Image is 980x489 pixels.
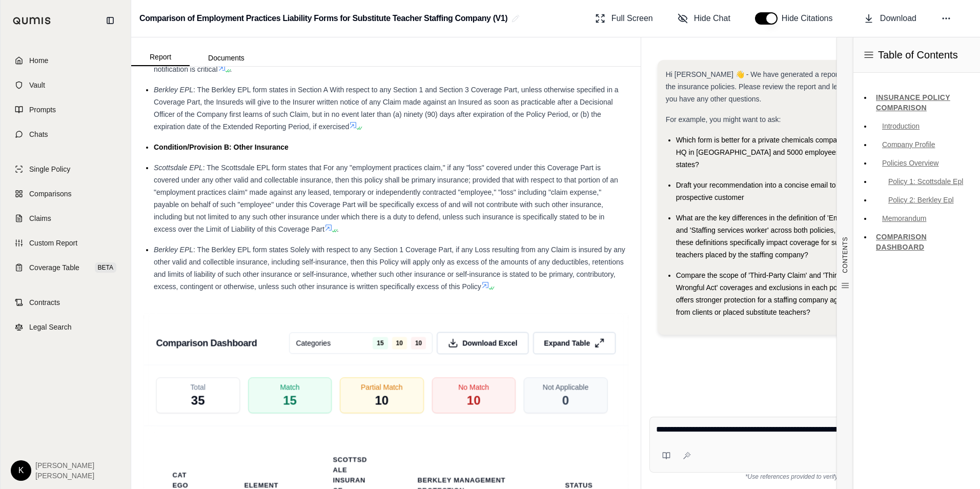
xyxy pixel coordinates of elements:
[154,86,619,131] span: : The Berkley EPL form states in Section A With respect to any Section 1 and Section 3 Coverage P...
[29,55,48,66] span: Home
[29,238,77,248] span: Custom Report
[102,12,118,29] button: Collapse sidebar
[872,155,972,171] a: Policies Overview
[7,158,125,180] a: Single Policy
[139,9,507,28] h2: Comparison of Employment Practices Liability Forms for Substitute Teacher Staffing Company (V1)
[190,382,206,392] span: Total
[373,337,387,349] span: 15
[782,12,839,25] span: Hide Citations
[7,291,125,314] a: Contracts
[7,74,125,96] a: Vault
[7,207,125,230] a: Claims
[860,8,921,29] button: Download
[337,225,339,233] span: .
[872,136,972,153] a: Company Profile
[437,332,528,354] button: Download Excel
[7,123,125,146] a: Chats
[673,8,734,29] button: Hide Chat
[35,471,94,481] span: [PERSON_NAME]
[29,322,72,332] span: Legal Search
[11,460,31,481] div: K
[7,98,125,121] a: Prompts
[7,316,125,338] a: Legal Search
[872,229,972,255] a: COMPARISON DASHBOARD
[676,136,869,169] span: Which form is better for a private chemicals company with an HQ in [GEOGRAPHIC_DATA] and 5000 emp...
[29,80,45,90] span: Vault
[880,12,916,25] span: Download
[872,173,972,190] a: Policy 1: Scottsdale Epl
[154,246,193,254] span: Berkley EPL
[375,392,389,409] span: 10
[13,17,51,25] img: Qumis Logo
[666,115,781,124] span: For example, you might want to ask:
[611,12,653,25] span: Full Screen
[95,262,116,273] span: BETA
[7,232,125,254] a: Custom Report
[289,332,433,354] button: Categories151010
[29,262,79,273] span: Coverage Table
[872,210,972,227] a: Memorandum
[458,382,489,392] span: No Match
[392,337,407,349] span: 10
[190,50,263,66] button: Documents
[154,164,203,172] span: Scottsdale EPL
[29,213,51,223] span: Claims
[7,49,125,72] a: Home
[154,143,289,151] span: Condition/Provision B: Other Insurance
[666,70,875,103] span: Hi [PERSON_NAME] 👋 - We have generated a report comparing the insurance policies. Please review t...
[191,392,205,409] span: 35
[131,49,190,66] button: Report
[154,246,625,291] span: : The Berkley EPL form states Solely with respect to any Section 1 Coverage Part, if any Loss res...
[872,118,972,134] a: Introduction
[154,53,602,73] span: . This is a "claims-made and reported" policy, so timely notification is critical
[29,189,71,199] span: Comparisons
[296,338,331,348] span: Categories
[35,460,94,471] span: [PERSON_NAME]
[878,48,958,62] span: Table of Contents
[872,89,972,116] a: INSURANCE POLICY COMPARISON
[29,164,70,174] span: Single Policy
[154,164,618,233] span: : The Scottsdale EPL form states that For any "employment practices claim," if any "loss" covered...
[29,297,60,308] span: Contracts
[7,182,125,205] a: Comparisons
[154,86,193,94] span: Berkley EPL
[841,237,849,273] span: CONTENTS
[29,105,56,115] span: Prompts
[411,337,426,349] span: 10
[467,392,481,409] span: 10
[676,181,848,201] span: Draft your recommendation into a concise email to the prospective customer
[7,256,125,279] a: Coverage TableBETA
[283,392,297,409] span: 15
[591,8,657,29] button: Full Screen
[462,338,517,348] span: Download Excel
[29,129,48,139] span: Chats
[533,332,616,354] button: Expand Table
[562,392,569,409] span: 0
[156,334,257,352] h3: Comparison Dashboard
[544,338,590,348] span: Expand Table
[649,473,968,481] div: *Use references provided to verify information.
[543,382,588,392] span: Not Applicable
[280,382,299,392] span: Match
[676,214,875,259] span: What are the key differences in the definition of 'Employee' and 'Staffing services worker' acros...
[676,271,875,316] span: Compare the scope of 'Third-Party Claim' and 'Third-Party Wrongful Act' coverages and exclusions ...
[361,382,403,392] span: Partial Match
[694,12,730,25] span: Hide Chat
[872,192,972,208] a: Policy 2: Berkley Epl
